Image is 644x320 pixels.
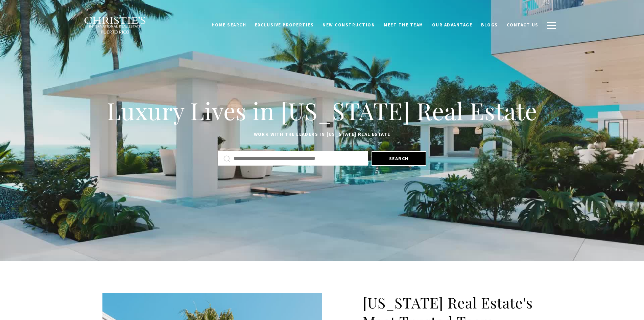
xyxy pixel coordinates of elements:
[255,22,314,28] span: Exclusive Properties
[379,19,428,31] a: Meet the Team
[481,22,498,28] span: Blogs
[318,19,379,31] a: New Construction
[251,19,318,31] a: Exclusive Properties
[477,19,502,31] a: Blogs
[507,22,539,28] span: Contact Us
[207,19,251,31] a: Home Search
[428,19,477,31] a: Our Advantage
[432,22,473,28] span: Our Advantage
[323,22,375,28] span: New Construction
[102,130,542,138] p: Work with the leaders in [US_STATE] Real Estate
[102,96,542,126] h1: Luxury Lives in [US_STATE] Real Estate
[84,17,147,34] img: Christie's International Real Estate black text logo
[372,151,426,166] button: Search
